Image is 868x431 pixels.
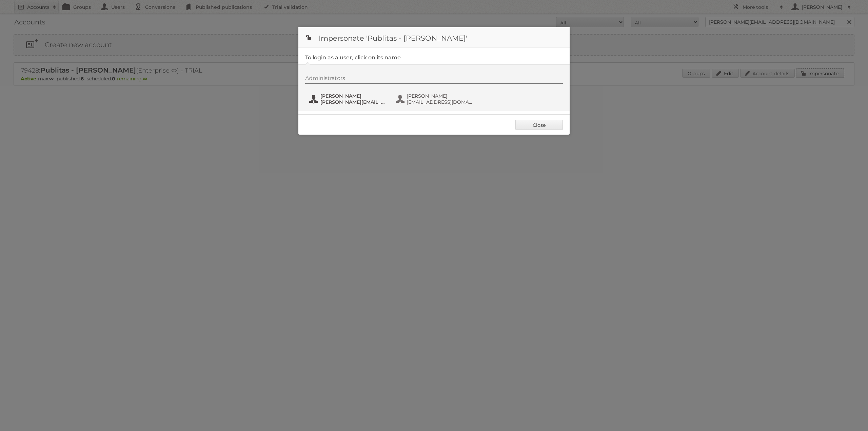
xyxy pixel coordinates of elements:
span: [PERSON_NAME] [320,93,386,99]
div: Administrators [305,75,563,84]
span: [EMAIL_ADDRESS][DOMAIN_NAME] [407,99,473,105]
span: [PERSON_NAME][EMAIL_ADDRESS][DOMAIN_NAME] [320,99,386,105]
h1: Impersonate 'Publitas - [PERSON_NAME]' [298,27,570,47]
button: [PERSON_NAME] [EMAIL_ADDRESS][DOMAIN_NAME] [395,92,475,106]
a: Close [515,120,563,130]
button: [PERSON_NAME] [PERSON_NAME][EMAIL_ADDRESS][DOMAIN_NAME] [309,92,388,106]
span: [PERSON_NAME] [407,93,473,99]
legend: To login as a user, click on its name [305,54,401,61]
